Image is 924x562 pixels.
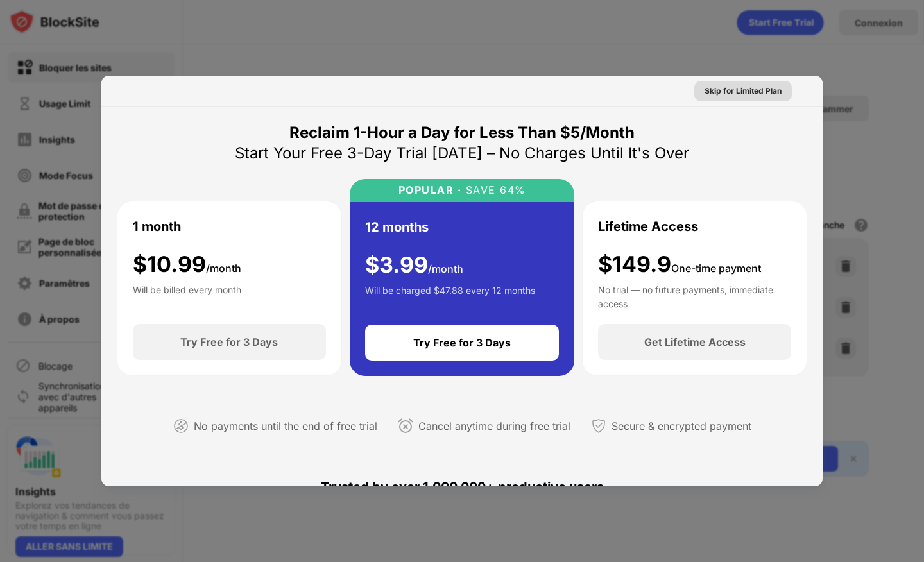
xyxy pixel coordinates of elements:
div: POPULAR · [398,184,462,196]
div: Try Free for 3 Days [413,336,511,349]
div: Cancel anytime during free trial [418,417,570,436]
div: Reclaim 1-Hour a Day for Less Than $5/Month [289,123,635,143]
img: cancel-anytime [398,418,413,434]
div: No trial — no future payments, immediate access [598,283,791,309]
div: Will be billed every month [133,283,241,309]
div: Skip for Limited Plan [705,85,782,98]
div: $ 3.99 [365,252,463,278]
div: $ 10.99 [133,251,241,278]
div: Get Lifetime Access [644,336,746,348]
div: $149.9 [598,251,761,278]
div: Lifetime Access [598,217,698,236]
div: 1 month [133,217,181,236]
div: Start Your Free 3-Day Trial [DATE] – No Charges Until It's Over [235,143,689,164]
div: Try Free for 3 Days [180,336,278,348]
div: 12 months [365,217,429,237]
div: Will be charged $47.88 every 12 months [365,284,535,309]
span: /month [206,262,241,275]
img: not-paying [173,418,189,434]
span: /month [428,262,463,275]
div: Secure & encrypted payment [612,417,751,436]
div: Trusted by over 1,000,000+ productive users [117,456,807,518]
span: One-time payment [671,262,761,275]
img: secured-payment [591,418,606,434]
div: No payments until the end of free trial [194,417,377,436]
div: SAVE 64% [461,184,526,196]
